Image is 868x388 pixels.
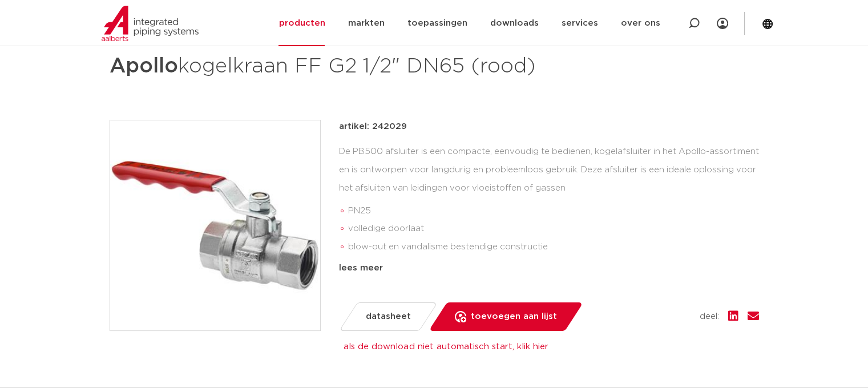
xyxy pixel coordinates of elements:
[339,261,759,275] div: lees meer
[471,308,557,326] span: toevoegen aan lijst
[348,202,759,220] li: PN25
[339,120,407,134] p: artikel: 242029
[344,342,548,351] a: als de download niet automatisch start, klik hier
[339,143,759,257] div: De PB500 afsluiter is een compacte, eenvoudig te bedienen, kogelafsluiter in het Apollo-assortime...
[110,49,538,83] h1: kogelkraan FF G2 1/2" DN65 (rood)
[348,220,759,238] li: volledige doorlaat
[700,310,719,324] span: deel:
[348,238,759,256] li: blow-out en vandalisme bestendige constructie
[338,302,437,331] a: datasheet
[110,120,320,330] img: Product Image for Apollo kogelkraan FF G2 1/2" DN65 (rood)
[366,308,411,326] span: datasheet
[110,56,178,76] strong: Apollo
[348,256,759,274] li: pTFE zittingen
